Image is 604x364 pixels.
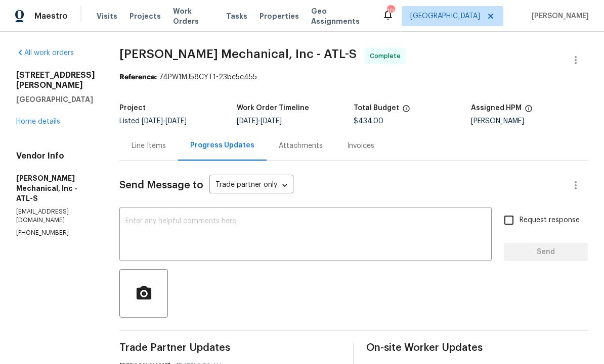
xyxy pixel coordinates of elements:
span: Projects [130,11,161,21]
div: Trade partner only [209,177,293,194]
h4: Vendor Info [16,151,95,161]
span: Trade Partner Updates [119,343,341,353]
h5: Work Order Timeline [237,105,309,112]
span: Geo Assignments [311,6,370,26]
div: Progress Updates [190,140,254,150]
span: Complete [370,51,405,61]
span: [DATE] [261,118,282,125]
span: [GEOGRAPHIC_DATA] [410,11,480,21]
span: Tasks [226,13,247,20]
div: Line Items [132,141,166,151]
span: $434.00 [354,118,383,125]
span: The hpm assigned to this work order. [525,105,533,118]
span: Visits [97,11,117,21]
h5: Project [119,105,146,112]
b: Reference: [119,74,157,81]
div: Attachments [279,141,323,151]
div: Invoices [347,141,374,151]
span: Properties [260,11,299,21]
span: Listed [119,118,187,125]
span: [DATE] [165,118,187,125]
a: All work orders [16,49,74,57]
span: [PERSON_NAME] Mechanical, Inc - ATL-S [119,48,357,60]
h5: Total Budget [354,105,399,112]
span: [PERSON_NAME] [528,11,589,21]
span: Maestro [34,11,68,21]
span: Request response [520,215,580,226]
span: The total cost of line items that have been proposed by Opendoor. This sum includes line items th... [402,105,410,118]
span: - [237,118,282,125]
p: [EMAIL_ADDRESS][DOMAIN_NAME] [16,207,95,225]
span: On-site Worker Updates [366,343,588,353]
a: Home details [16,118,60,125]
h5: [GEOGRAPHIC_DATA] [16,94,95,105]
p: [PHONE_NUMBER] [16,229,95,237]
h5: Assigned HPM [471,105,522,112]
div: 74PW1MJ58CYT1-23bc5c455 [119,72,588,82]
span: [DATE] [237,118,258,125]
span: Work Orders [173,6,214,26]
div: [PERSON_NAME] [471,118,588,125]
span: [DATE] [142,118,163,125]
div: 104 [387,6,394,16]
span: - [142,118,187,125]
span: Send Message to [119,180,203,190]
h5: [PERSON_NAME] Mechanical, Inc - ATL-S [16,173,95,203]
h2: [STREET_ADDRESS][PERSON_NAME] [16,70,95,90]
